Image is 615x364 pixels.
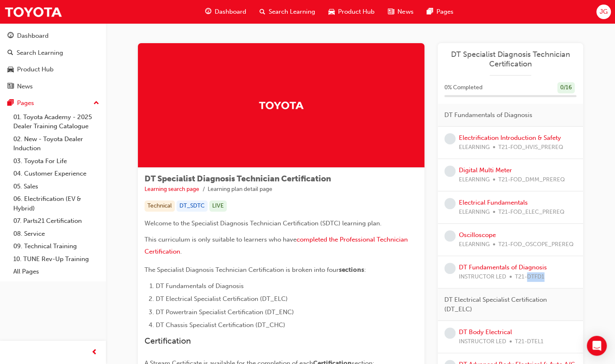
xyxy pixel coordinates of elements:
[10,240,103,253] a: 09. Technical Training
[459,272,506,282] span: INSTRUCTOR LED
[444,50,576,68] a: DT Specialist Diagnosis Technician Certification
[258,98,304,112] img: Trak
[10,253,103,266] a: 10. TUNE Rev-Up Training
[444,83,483,93] span: 0 % Completed
[17,48,63,58] div: Search Learning
[260,7,265,17] span: search-icon
[444,198,456,209] span: learningRecordVerb_NONE-icon
[10,227,103,240] a: 08. Service
[444,295,570,314] span: DT Electrical Specialist Certification (DT_ELC)
[145,200,175,212] div: Technical
[7,83,14,90] span: news-icon
[198,3,253,20] a: guage-iconDashboard
[444,110,532,120] span: DT Fundamentals of Diagnosis
[3,62,103,77] a: Product Hub
[209,200,227,212] div: LIVE
[156,308,294,316] span: DT Powertrain Specialist Certification (DT_ENC)
[3,79,103,94] a: News
[459,264,547,271] a: DT Fundamentals of Diagnosis
[17,98,34,108] div: Pages
[459,143,490,152] span: ELEARNING
[498,208,564,217] span: T21-FOD_ELEC_PREREQ
[145,336,191,346] span: Certification
[10,111,103,133] a: 01. Toyota Academy - 2025 Dealer Training Catalogue
[322,3,381,20] a: car-iconProduct Hub
[557,82,575,93] div: 0 / 16
[7,32,14,40] span: guage-icon
[208,185,272,194] li: Learning plan detail page
[459,175,490,185] span: ELEARNING
[397,7,413,17] span: News
[10,265,103,278] a: All Pages
[388,7,394,17] span: news-icon
[17,65,54,74] div: Product Hub
[10,167,103,180] a: 04. Customer Experience
[381,3,420,20] a: news-iconNews
[145,236,296,243] span: This curriculum is only suitable to learners who have
[17,31,49,41] div: Dashboard
[600,7,608,17] span: JG
[3,45,103,61] a: Search Learning
[498,143,563,152] span: T21-FOD_HVIS_PREREQ
[444,263,456,274] span: learningRecordVerb_NONE-icon
[328,7,335,17] span: car-icon
[156,282,244,290] span: DT Fundamentals of Diagnosis
[145,174,331,183] span: DT Specialist Diagnosis Technician Certification
[145,220,382,227] span: Welcome to the Specialist Diagnosis Technician Certification (SDTC) learning plan.
[444,230,456,242] span: learningRecordVerb_NONE-icon
[7,100,14,107] span: pages-icon
[3,95,103,111] button: Pages
[515,337,544,347] span: T21-DTEL1
[498,240,573,249] span: T21-FOD_OSCOPE_PREREQ
[339,266,364,274] span: sections
[180,248,182,255] span: .
[10,133,103,155] a: 02. New - Toyota Dealer Induction
[145,186,199,193] a: Learning search page
[459,337,506,347] span: INSTRUCTOR LED
[10,193,103,215] a: 06. Electrification (EV & Hybrid)
[436,7,453,17] span: Pages
[459,328,512,336] a: DT Body Electrical
[587,336,607,356] div: Open Intercom Messenger
[338,7,375,17] span: Product Hub
[444,166,456,177] span: learningRecordVerb_NONE-icon
[145,236,409,255] a: completed the Professional Technician Certification
[156,295,288,303] span: DT Electrical Specialist Certification (DT_ELC)
[253,3,322,20] a: search-iconSearch Learning
[93,98,99,109] span: up-icon
[7,49,13,57] span: search-icon
[459,166,512,174] a: Digital Multi Meter
[420,3,460,20] a: pages-iconPages
[426,7,433,17] span: pages-icon
[364,266,366,274] span: :
[459,208,490,217] span: ELEARNING
[3,28,103,44] a: Dashboard
[176,200,208,212] div: DT_SDTC
[269,7,315,17] span: Search Learning
[3,27,103,95] button: DashboardSearch LearningProduct HubNews
[459,231,496,239] a: Oscilloscope
[17,82,33,91] div: News
[444,133,456,144] span: learningRecordVerb_NONE-icon
[498,175,565,185] span: T21-FOD_DMM_PREREQ
[4,2,62,21] img: Trak
[459,199,528,206] a: Electrical Fundamentals
[10,155,103,168] a: 03. Toyota For Life
[596,5,611,19] button: JG
[205,7,211,17] span: guage-icon
[215,7,246,17] span: Dashboard
[145,266,339,274] span: The Specialist Diagnosis Technician Certification is broken into four
[7,66,14,73] span: car-icon
[459,134,561,142] a: Electrification Introduction & Safety
[10,215,103,227] a: 07. Parts21 Certification
[10,180,103,193] a: 05. Sales
[459,240,490,249] span: ELEARNING
[444,327,456,339] span: learningRecordVerb_NONE-icon
[91,347,98,358] span: prev-icon
[515,272,544,282] span: T21-DTFD1
[156,321,285,329] span: DT Chassis Specialist Certification (DT_CHC)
